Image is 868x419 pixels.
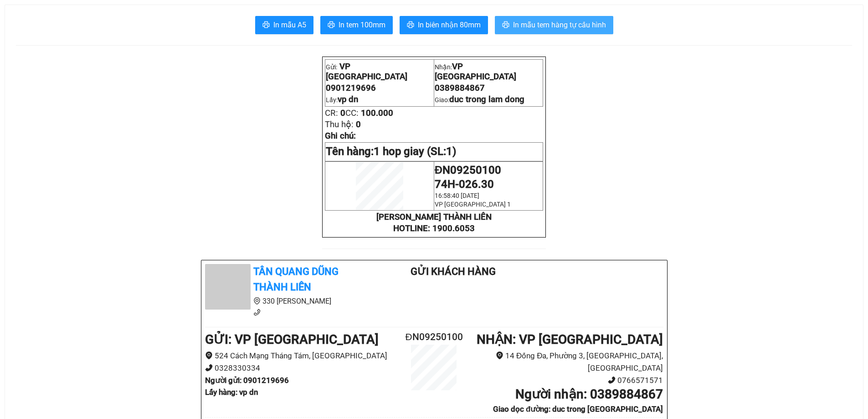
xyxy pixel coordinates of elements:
[361,108,393,118] span: 100.000
[253,309,261,316] span: phone
[400,16,488,34] button: printerIn biên nhận 80mm
[356,119,361,129] span: 0
[495,16,613,34] button: printerIn mẫu tem hàng tự cấu hình
[407,21,414,30] span: printer
[374,145,456,158] span: 1 hop giay (SL:
[411,266,496,277] b: Gửi khách hàng
[262,21,270,30] span: printer
[205,364,213,372] span: phone
[493,404,663,414] b: Giao dọc đường: duc trong [GEOGRAPHIC_DATA]
[435,83,485,93] span: 0389884867
[418,19,481,31] span: In biên nhận 80mm
[396,330,473,345] h2: ĐN09250100
[435,201,511,208] span: VP [GEOGRAPHIC_DATA] 1
[205,332,379,347] b: GỬI : VP [GEOGRAPHIC_DATA]
[435,192,479,199] span: 16:58:40 [DATE]
[205,362,396,374] li: 0328330334
[205,376,289,385] b: Người gửi : 0901219696
[435,96,524,103] span: Giao:
[326,96,358,103] span: Lấy:
[502,21,509,30] span: printer
[326,83,376,93] span: 0901219696
[513,19,606,31] span: In mẫu tem hàng tự cấu hình
[446,145,456,158] span: 1)
[338,94,358,104] span: vp dn
[608,376,616,384] span: phone
[472,374,663,387] li: 0766571571
[255,16,313,34] button: printerIn mẫu A5
[435,164,501,176] span: ĐN09250100
[435,178,494,191] span: 74H-026.30
[472,350,663,374] li: 14 Đống Đa, Phường 3, [GEOGRAPHIC_DATA], [GEOGRAPHIC_DATA]
[205,295,375,307] li: 330 [PERSON_NAME]
[376,212,492,222] strong: [PERSON_NAME] THÀNH LIÊN
[325,131,356,141] span: Ghi chú:
[339,19,385,31] span: In tem 100mm
[435,62,516,82] span: VP [GEOGRAPHIC_DATA]
[205,352,213,359] span: environment
[320,16,393,34] button: printerIn tem 100mm
[393,223,475,233] strong: HOTLINE: 1900.6053
[326,62,407,82] span: VP [GEOGRAPHIC_DATA]
[345,108,359,118] span: CC:
[325,108,338,118] span: CR:
[515,387,663,402] b: Người nhận : 0389884867
[477,332,663,347] b: NHẬN : VP [GEOGRAPHIC_DATA]
[326,62,433,82] p: Gửi:
[340,108,345,118] span: 0
[273,19,306,31] span: In mẫu A5
[449,94,524,104] span: duc trong lam dong
[326,145,456,158] span: Tên hàng:
[205,388,258,397] b: Lấy hàng : vp dn
[435,62,542,82] p: Nhận:
[496,352,503,359] span: environment
[325,119,354,129] span: Thu hộ:
[205,350,396,362] li: 524 Cách Mạng Tháng Tám, [GEOGRAPHIC_DATA]
[253,297,261,305] span: environment
[253,266,339,293] b: Tân Quang Dũng Thành Liên
[328,21,335,30] span: printer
